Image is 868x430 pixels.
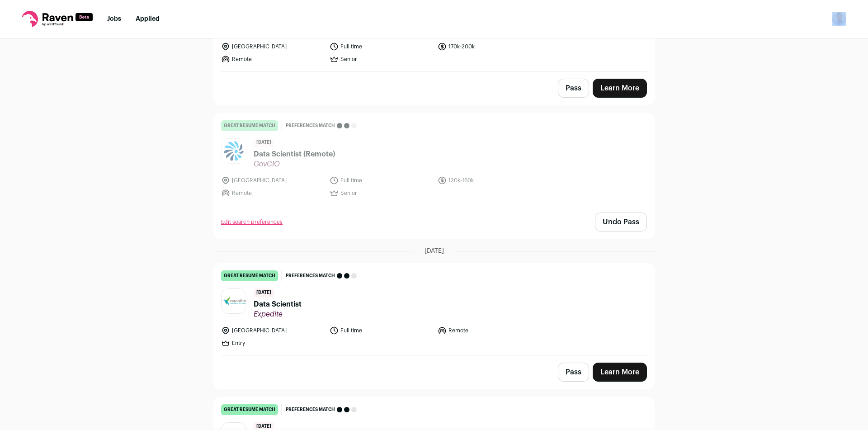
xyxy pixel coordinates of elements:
[221,404,278,415] div: great resume match
[425,246,444,255] span: [DATE]
[221,55,324,64] li: Remote
[254,299,302,310] span: Data Scientist
[330,326,433,335] li: Full time
[107,16,121,22] a: Jobs
[832,12,846,26] button: Open dropdown
[593,79,647,98] a: Learn More
[254,160,335,169] span: GovCIO
[558,363,589,382] button: Pass
[558,79,589,98] button: Pass
[286,271,335,280] span: Preferences match
[221,218,283,226] a: Edit search preferences
[254,138,274,147] span: [DATE]
[221,270,278,281] div: great resume match
[214,263,654,355] a: great resume match Preferences match [DATE] Data Scientist Expedite [GEOGRAPHIC_DATA] Full time R...
[221,339,324,348] li: Entry
[254,310,302,319] span: Expedite
[286,405,335,414] span: Preferences match
[221,176,324,185] li: [GEOGRAPHIC_DATA]
[221,189,324,198] li: Remote
[438,326,541,335] li: Remote
[221,120,278,131] div: great resume match
[222,139,246,163] img: 2897cafaa6e6cd8203e6dca65ded943de5d62370aeca030594eb5774c1c2752f.jpg
[330,42,433,51] li: Full time
[221,42,324,51] li: [GEOGRAPHIC_DATA]
[595,213,647,232] button: Undo Pass
[136,16,160,22] a: Applied
[832,12,846,26] img: 10289794-medium_jpg
[438,42,541,51] li: 170k-200k
[214,113,654,205] a: great resume match Preferences match [DATE] Data Scientist (Remote) GovCIO [GEOGRAPHIC_DATA] Full...
[593,363,647,382] a: Learn More
[286,121,335,130] span: Preferences match
[330,55,433,64] li: Senior
[330,189,433,198] li: Senior
[222,289,246,313] img: 1a06eaadac3c16e07829e9238652a2fff02e9bf9669d52381b2ffd08238c12f2.jpg
[254,149,335,160] span: Data Scientist (Remote)
[330,176,433,185] li: Full time
[221,326,324,335] li: [GEOGRAPHIC_DATA]
[438,176,541,185] li: 120k-160k
[254,288,274,297] span: [DATE]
